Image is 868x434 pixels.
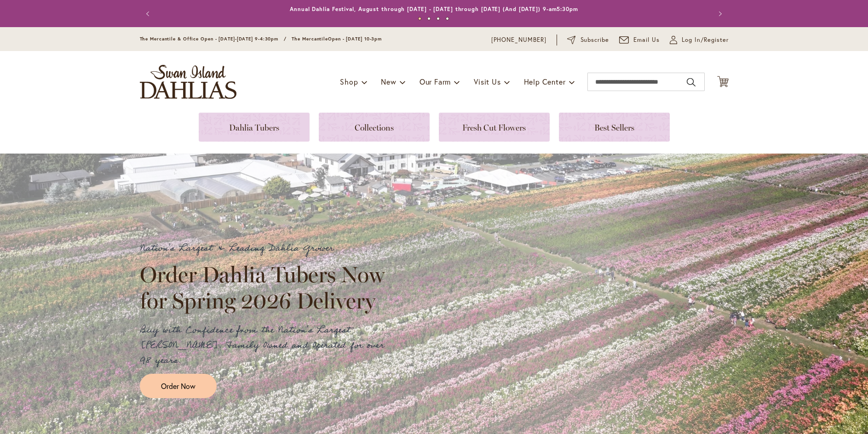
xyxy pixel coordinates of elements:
span: Shop [340,77,358,86]
a: Email Us [619,35,660,45]
span: Visit Us [474,77,500,86]
span: Help Center [524,77,566,86]
a: Log In/Register [670,35,729,45]
a: store logo [140,65,236,99]
span: New [381,77,396,86]
button: Next [710,5,729,23]
a: Order Now [140,374,217,398]
span: Our Farm [420,77,451,86]
span: The Mercantile & Office Open - [DATE]-[DATE] 9-4:30pm / The Mercantile [140,36,328,42]
button: 4 of 4 [446,17,449,20]
button: Previous [140,5,158,23]
span: Log In/Register [682,35,729,45]
button: 3 of 4 [437,17,440,20]
button: 1 of 4 [418,17,421,20]
button: 2 of 4 [427,17,431,20]
a: Subscribe [567,35,609,45]
a: Annual Dahlia Festival, August through [DATE] - [DATE] through [DATE] (And [DATE]) 9-am5:30pm [290,6,578,12]
span: Email Us [633,35,660,45]
h2: Order Dahlia Tubers Now for Spring 2026 Delivery [140,262,393,313]
span: Open - [DATE] 10-3pm [328,36,382,42]
p: Nation's Largest & Leading Dahlia Grower [140,241,393,256]
a: [PHONE_NUMBER] [491,35,547,45]
p: Buy with Confidence from the Nation's Largest [PERSON_NAME]. Family Owned and Operated for over 9... [140,323,393,368]
span: Subscribe [581,35,609,45]
span: Order Now [161,381,195,391]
